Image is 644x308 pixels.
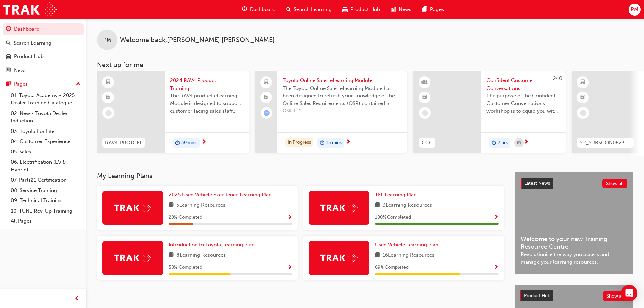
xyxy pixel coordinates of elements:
span: Toyota Online Sales eLearning Module [283,77,402,85]
span: 8 Learning Resources [176,251,226,260]
a: 02. New - Toyota Dealer Induction [8,108,84,126]
a: TFL Learning Plan [375,191,420,199]
div: Search Learning [14,39,51,47]
span: pages-icon [422,5,427,14]
a: Introduction to Toyota Learning Plan [169,241,257,249]
span: 2024 RAV4 Product Training [170,77,244,92]
button: DashboardSearch LearningProduct HubNews [3,22,84,78]
span: news-icon [6,68,11,74]
span: 2 hrs [498,139,508,147]
span: duration-icon [492,139,496,147]
span: prev-icon [74,294,79,303]
button: Show all [602,179,628,188]
span: duration-icon [320,139,325,147]
a: Toyota Online Sales eLearning ModuleThe Toyota Online Sales eLearning Module has been designed to... [255,71,407,153]
span: 240 [553,75,562,81]
span: learningRecordVerb_NONE-icon [580,110,586,116]
span: Used Vehicle Learning Plan [375,242,438,248]
button: Show all [603,291,628,301]
span: Revolutionise the way you access and manage your learning resources. [521,251,627,266]
span: book-icon [169,201,174,210]
span: booktick-icon [580,93,585,102]
span: PM [103,36,111,44]
div: Pages [14,80,28,88]
img: Trak [320,203,358,213]
a: 2025 Used Vehicle Excellence Learning Plan [169,191,275,199]
button: Show Progress [287,263,292,272]
span: 30 mins [181,139,197,147]
span: Welcome back , [PERSON_NAME] [PERSON_NAME] [120,36,275,44]
span: 2025 Used Vehicle Excellence Learning Plan [169,192,272,198]
span: guage-icon [6,26,11,32]
span: SP_SUBSCON0823_EL [580,139,631,147]
span: duration-icon [175,139,180,147]
div: Open Intercom Messenger [621,285,637,301]
h3: Next up for me [86,61,644,69]
a: Latest NewsShow allWelcome to your new Training Resource CentreRevolutionise the way you access a... [515,172,633,274]
span: book-icon [169,251,174,260]
span: The purpose of the Confident Customer Conversations workshop is to equip you with tools to commun... [486,92,560,115]
span: search-icon [6,40,11,46]
div: Product Hub [14,53,44,61]
a: 09. Technical Training [8,195,84,206]
span: next-icon [524,139,529,145]
span: next-icon [201,139,206,145]
a: Product Hub [3,50,84,63]
a: 03. Toyota For Life [8,126,84,137]
a: Search Learning [3,37,84,49]
span: learningResourceType_INSTRUCTOR_LED-icon [422,78,427,87]
a: 06. Electrification (EV & Hybrid) [8,157,84,175]
span: 50 % Completed [169,264,202,271]
button: Pages [3,78,84,90]
a: 240CCCConfident Customer ConversationsThe purpose of the Confident Customer Conversations worksho... [413,71,566,153]
a: Product HubShow all [520,290,628,301]
span: Search Learning [294,6,332,14]
div: News [14,67,27,74]
span: Latest News [524,180,550,186]
span: Pages [430,6,444,14]
span: book-icon [375,201,380,210]
span: booktick-icon [106,93,111,102]
a: car-iconProduct Hub [337,3,385,17]
button: Show Progress [494,263,499,272]
span: Introduction to Toyota Learning Plan [169,242,255,248]
span: next-icon [345,139,351,145]
span: Show Progress [287,215,292,221]
button: Show Progress [287,213,292,222]
a: guage-iconDashboard [237,3,281,17]
span: The RAV4 product eLearning Module is designed to support customer facing sales staff with introdu... [170,92,244,115]
a: Used Vehicle Learning Plan [375,241,441,249]
span: Product Hub [350,6,380,14]
div: In Progress [285,138,313,147]
span: Show Progress [287,265,292,271]
a: 08. Service Training [8,185,84,196]
span: News [399,6,411,14]
span: Product Hub [524,293,550,299]
a: All Pages [8,216,84,227]
a: 10. TUNE Rev-Up Training [8,206,84,216]
span: 16 Learning Resources [383,251,434,260]
span: Show Progress [494,265,499,271]
img: Trak [3,2,57,17]
span: news-icon [391,5,396,14]
a: pages-iconPages [417,3,449,17]
span: learningRecordVerb_ATTEMPT-icon [264,110,270,116]
h3: My Learning Plans [97,172,504,180]
a: 04. Customer Experience [8,136,84,147]
img: Trak [114,203,151,213]
a: 07. Parts21 Certification [8,175,84,185]
span: Show Progress [494,215,499,221]
span: search-icon [286,5,291,14]
a: search-iconSearch Learning [281,3,337,17]
span: Welcome to your new Training Resource Centre [521,235,627,251]
a: RAV4-PROD-EL2024 RAV4 Product TrainingThe RAV4 product eLearning Module is designed to support cu... [97,71,249,153]
a: 01. Toyota Academy - 2025 Dealer Training Catalogue [8,90,84,108]
span: Confident Customer Conversations [486,77,560,92]
span: booktick-icon [422,93,427,102]
span: learningRecordVerb_NONE-icon [105,110,112,116]
span: learningResourceType_ELEARNING-icon [106,78,111,87]
a: Latest NewsShow all [521,178,627,189]
span: learningRecordVerb_NONE-icon [422,110,428,116]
